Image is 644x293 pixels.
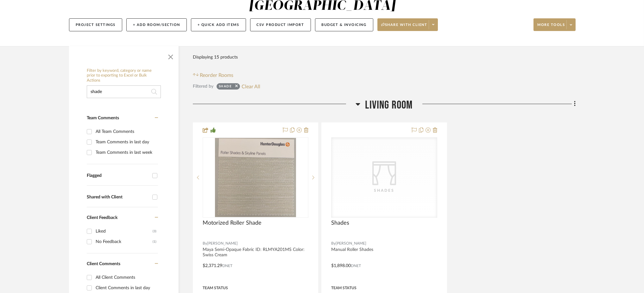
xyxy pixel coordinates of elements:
img: Motorized Roller Shade [215,138,296,217]
div: Displaying 15 products [193,51,238,64]
div: All Team Comments [96,127,156,137]
button: Reorder Rooms [193,72,234,79]
span: [PERSON_NAME] [207,240,238,246]
button: Close [164,49,177,62]
div: (1) [153,237,156,247]
button: Project Settings [69,18,122,31]
span: Share with client [381,22,427,32]
div: Shared with Client [87,195,149,200]
h6: Filter by keyword, category or name prior to exporting to Excel or Bulk Actions [87,68,161,83]
button: + Quick Add Items [191,18,246,31]
div: Team Status [203,285,228,291]
span: By [331,240,336,246]
span: By [203,240,207,246]
div: Filtered by [193,83,213,90]
button: Clear All [242,82,260,90]
div: Team Status [331,285,357,291]
div: All Client Comments [96,272,156,283]
button: Share with client [377,18,438,31]
span: Shades [331,220,349,227]
div: Flagged [87,173,149,178]
button: + Add Room/Section [126,18,187,31]
button: Budget & Invoicing [315,18,373,31]
div: Shades [352,187,416,194]
div: Liked [96,226,153,236]
div: No Feedback [96,237,153,247]
div: Client Comments in last day [96,283,156,293]
div: Team Comments in last day [96,137,156,147]
span: Client Feedback [87,215,117,220]
span: [PERSON_NAME] [336,240,366,246]
div: (3) [153,226,156,236]
input: Search within 15 results [87,85,161,98]
span: Client Comments [87,262,120,266]
span: Motorized Roller Shade [203,220,262,227]
span: Reorder Rooms [200,72,234,79]
div: Team Comments in last week [96,147,156,158]
span: Team Comments [87,116,119,120]
button: More tools [534,18,576,31]
button: CSV Product Import [250,18,311,31]
span: Living Room [365,98,413,112]
span: More tools [537,22,565,32]
div: shade [219,84,232,90]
